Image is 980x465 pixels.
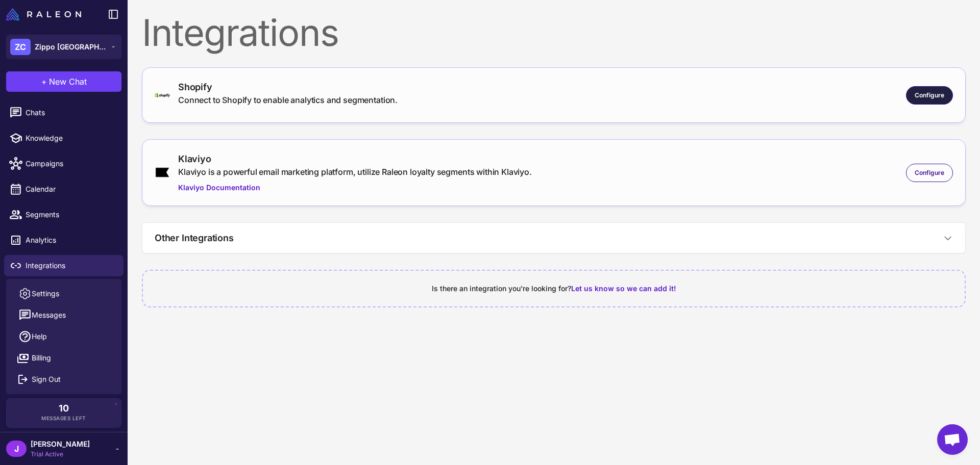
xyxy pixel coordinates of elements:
div: Klaviyo is a powerful email marketing platform, utilize Raleon loyalty segments within Klaviyo. [178,166,532,178]
span: Calendar [26,184,115,195]
a: Integrations [4,255,124,276]
div: J [6,441,27,457]
span: Settings [32,288,59,299]
span: Segments [26,209,115,220]
div: Connect to Shopify to enable analytics and segmentation. [178,94,398,106]
span: Chats [26,107,115,118]
a: Chats [4,102,124,123]
div: Shopify [178,80,398,94]
span: [PERSON_NAME] [31,438,90,450]
span: Campaigns [26,158,115,169]
div: ZC [10,39,31,55]
button: Sign Out [10,369,117,390]
a: Open chat [937,424,968,455]
img: Raleon Logo [6,8,81,20]
img: klaviyo.png [155,167,170,178]
button: ZCZippo [GEOGRAPHIC_DATA] [6,35,121,59]
span: Configure [915,91,944,100]
span: Sign Out [32,374,61,385]
button: Messages [10,304,117,326]
span: Let us know so we can add it! [571,284,676,293]
span: Zippo [GEOGRAPHIC_DATA] [35,41,106,53]
span: Messages Left [41,415,86,422]
span: Messages [32,309,66,321]
img: shopify-logo-primary-logo-456baa801ee66a0a435671082365958316831c9960c480451dd0330bcdae304f.svg [155,93,170,97]
span: Configure [915,168,944,177]
a: Knowledge [4,127,124,149]
span: 10 [59,404,69,413]
div: Is there an integration you're looking for? [155,283,952,294]
button: Other Integrations [142,223,965,253]
a: Analytics [4,229,124,251]
a: Segments [4,204,124,225]
a: Klaviyo Documentation [178,182,532,193]
div: Klaviyo [178,152,532,166]
div: Integrations [142,14,966,51]
span: Analytics [26,235,115,246]
span: Integrations [26,260,115,271]
span: Knowledge [26,133,115,144]
a: Campaigns [4,153,124,174]
span: + [41,75,47,88]
a: Calendar [4,178,124,200]
span: Trial Active [31,450,90,459]
button: +New Chat [6,71,121,92]
span: New Chat [49,75,87,88]
span: Help [32,331,47,342]
a: Help [10,326,117,347]
span: Billing [32,352,51,364]
h3: Other Integrations [155,231,234,245]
